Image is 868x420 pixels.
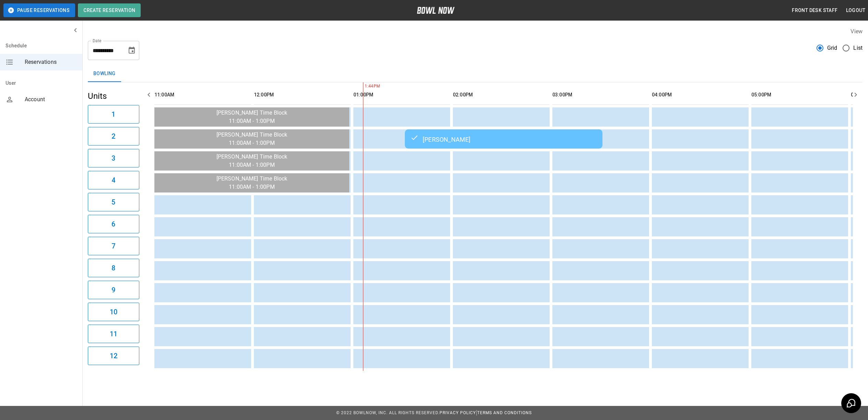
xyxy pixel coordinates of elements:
div: inventory tabs [88,66,863,82]
h6: 9 [112,284,115,295]
button: 1 [88,105,139,124]
th: 02:00PM [453,85,550,105]
h6: 7 [112,241,115,252]
button: Bowling [88,66,121,82]
h6: 2 [112,131,115,142]
h6: 12 [110,350,117,361]
h6: 4 [112,175,115,186]
h6: 3 [112,153,115,164]
a: Terms and Conditions [477,410,532,415]
span: List [853,44,863,52]
span: Grid [827,44,837,52]
h6: 1 [112,109,115,120]
h6: 11 [110,328,117,339]
h5: Units [88,91,139,102]
button: 7 [88,237,139,255]
button: Front Desk Staff [789,4,840,17]
button: Logout [843,4,868,17]
button: Pause Reservations [3,3,75,17]
span: 1:44PM [363,83,365,90]
th: 11:00AM [154,85,251,105]
span: Reservations [25,58,77,66]
button: 10 [88,303,139,321]
a: Privacy Policy [439,410,476,415]
button: 11 [88,325,139,343]
th: 12:00PM [254,85,351,105]
button: 2 [88,127,139,145]
div: [PERSON_NAME] [410,135,597,143]
h6: 8 [112,262,115,273]
h6: 6 [112,219,115,230]
button: 12 [88,347,139,365]
span: Account [25,95,77,104]
button: Create Reservation [78,3,141,17]
button: 5 [88,193,139,211]
h6: 10 [110,306,117,317]
button: 8 [88,259,139,277]
span: © 2022 BowlNow, Inc. All Rights Reserved. [336,410,439,415]
h6: 5 [112,197,115,208]
button: Choose date, selected date is Aug 22, 2025 [125,44,139,57]
button: 3 [88,149,139,167]
th: 01:00PM [353,85,450,105]
img: logo [417,7,455,14]
label: View [851,28,863,35]
button: 4 [88,171,139,189]
button: 6 [88,215,139,233]
button: 9 [88,281,139,299]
